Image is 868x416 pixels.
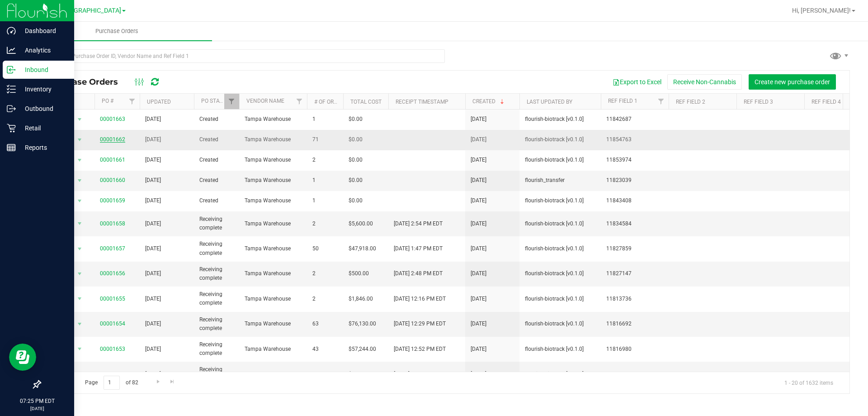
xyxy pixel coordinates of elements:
p: Retail [16,123,70,134]
span: $400.00 [349,370,369,378]
span: 43 [312,345,338,354]
p: Inventory [16,84,70,95]
span: Created [199,176,234,185]
span: Receiving complete [199,290,234,307]
span: Receiving complete [199,265,234,282]
span: [DATE] [471,115,486,124]
p: Dashboard [16,25,70,36]
a: 00001659 [100,197,125,204]
span: 11854763 [606,135,663,144]
a: 00001655 [100,296,125,302]
a: Filter [224,94,239,109]
span: flourish-biotrack [v0.1.0] [525,196,595,205]
span: Tampa Warehouse [245,135,302,144]
span: Created [199,115,234,124]
span: flourish_transfer [525,176,595,185]
a: 00001661 [100,157,125,163]
span: [DATE] 2:54 PM EDT [394,220,443,228]
span: select [74,368,85,381]
iframe: Resource center [9,344,36,371]
span: flourish-biotrack [v0.1.0] [525,135,595,144]
a: 00001653 [100,346,125,352]
button: Receive Non-Cannabis [667,74,742,90]
span: [DATE] [145,196,161,205]
span: [DATE] [471,295,486,303]
span: 11816692 [606,320,663,328]
span: Purchase Orders [83,27,151,35]
span: 11853974 [606,156,663,164]
span: Receiving complete [199,316,234,333]
span: select [74,318,85,330]
span: [DATE] [145,156,161,164]
span: Tampa Warehouse [245,115,302,124]
span: 1 [312,115,338,124]
span: 63 [312,320,338,328]
span: 71 [312,135,338,144]
span: 11827147 [606,269,663,278]
input: Search Purchase Order ID, Vendor Name and Ref Field 1 [40,49,445,63]
span: $1,846.00 [349,295,373,303]
a: 00001656 [100,270,125,277]
a: Ref Field 3 [744,99,773,105]
span: Tampa Warehouse [245,176,302,185]
span: select [74,268,85,280]
span: $47,918.00 [349,244,376,253]
span: Tampa Warehouse [245,220,302,228]
a: Filter [125,94,140,109]
a: Total Cost [350,99,382,105]
span: [DATE] [145,244,161,253]
inline-svg: Analytics [7,46,16,55]
span: [DATE] [471,176,486,185]
a: 00001660 [100,177,125,183]
span: [DATE] [145,295,161,303]
span: Tampa Warehouse [245,345,302,354]
span: select [74,113,85,126]
a: Last Updated By [527,99,572,105]
span: Tampa Warehouse [245,156,302,164]
span: flourish-biotrack [v0.1.0] [525,269,595,278]
span: flourish-biotrack [v0.1.0] [525,156,595,164]
span: flourish-biotrack [v0.1.0] [525,370,595,378]
a: 00001657 [100,245,125,252]
span: flourish-biotrack [v0.1.0] [525,320,595,328]
span: 2 [312,156,338,164]
span: Created [199,135,234,144]
a: Receipt Timestamp [396,99,448,105]
span: flourish-biotrack [v0.1.0] [525,244,595,253]
span: 11816980 [606,345,663,354]
inline-svg: Retail [7,124,16,133]
span: select [74,134,85,146]
span: $5,600.00 [349,220,373,228]
a: Ref Field 2 [676,99,705,105]
button: Create new purchase order [749,74,836,90]
a: 00001652 [100,371,125,377]
span: [DATE] [145,135,161,144]
p: Inbound [16,64,70,75]
span: Purchase Orders [47,77,127,87]
span: 2 [312,220,338,228]
span: 11823039 [606,176,663,185]
span: [DATE] [145,345,161,354]
a: 00001658 [100,220,125,227]
span: [DATE] 12:33 PM EDT [394,370,446,378]
span: select [74,243,85,255]
span: flourish-biotrack [v0.1.0] [525,295,595,303]
span: select [74,292,85,305]
span: [DATE] 12:29 PM EDT [394,320,446,328]
span: [DATE] [471,135,486,144]
span: 11827859 [606,244,663,253]
a: 00001654 [100,320,125,327]
span: select [74,217,85,230]
span: [DATE] [145,269,161,278]
span: flourish-biotrack [v0.1.0] [525,115,595,124]
span: 11816605 [606,370,663,378]
span: $0.00 [349,135,363,144]
span: [DATE] [145,176,161,185]
span: Tampa Warehouse [245,244,302,253]
span: [DATE] 2:48 PM EDT [394,269,443,278]
p: Analytics [16,45,70,56]
a: Purchase Orders [22,22,212,41]
span: $76,130.00 [349,320,376,328]
a: Vendor Name [246,98,284,104]
span: Created [199,196,234,205]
